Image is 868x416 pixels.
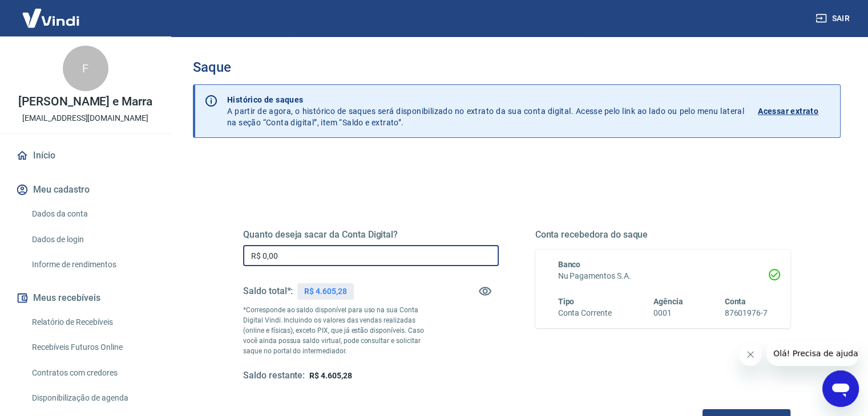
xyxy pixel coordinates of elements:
p: R$ 4.605,28 [304,286,346,297]
h5: Quanto deseja sacar da Conta Digital? [243,229,499,240]
p: A partir de agora, o histórico de saques será disponibilizado no extrato da sua conta digital. Ac... [227,94,744,128]
a: Contratos com credores [27,361,157,385]
iframe: Mensagem da empresa [766,341,859,366]
p: *Corresponde ao saldo disponível para uso na sua Conta Digital Vindi. Incluindo os valores das ve... [243,305,435,356]
h6: 87601976-7 [724,307,768,319]
a: Informe de rendimentos [27,253,157,276]
img: Vindi [14,1,88,35]
a: Dados de login [27,228,157,251]
h5: Saldo restante: [243,370,305,382]
p: [PERSON_NAME] e Marra [18,96,152,108]
iframe: Fechar mensagem [739,343,762,366]
h5: Saldo total*: [243,286,293,297]
span: Tipo [558,297,575,306]
span: Conta [724,297,746,306]
a: Início [14,143,157,168]
span: Banco [558,260,581,269]
p: Histórico de saques [227,94,744,105]
button: Meus recebíveis [14,286,157,311]
p: [EMAIL_ADDRESS][DOMAIN_NAME] [22,112,148,124]
a: Acessar extrato [758,94,831,128]
a: Relatório de Recebíveis [27,311,157,334]
p: Acessar extrato [758,105,818,117]
span: Agência [653,297,683,306]
div: F [63,46,108,91]
a: Dados da conta [27,202,157,226]
button: Meu cadastro [14,177,157,202]
button: Sair [813,8,854,29]
h6: Nu Pagamentos S.A. [558,270,768,282]
h3: Saque [193,59,841,75]
span: Olá! Precisa de ajuda? [7,8,96,17]
a: Recebíveis Futuros Online [27,336,157,359]
h6: Conta Corrente [558,307,612,319]
h5: Conta recebedora do saque [535,229,791,240]
span: R$ 4.605,28 [309,371,352,380]
iframe: Botão para abrir a janela de mensagens [822,370,859,407]
a: Disponibilização de agenda [27,386,157,410]
h6: 0001 [653,307,683,319]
